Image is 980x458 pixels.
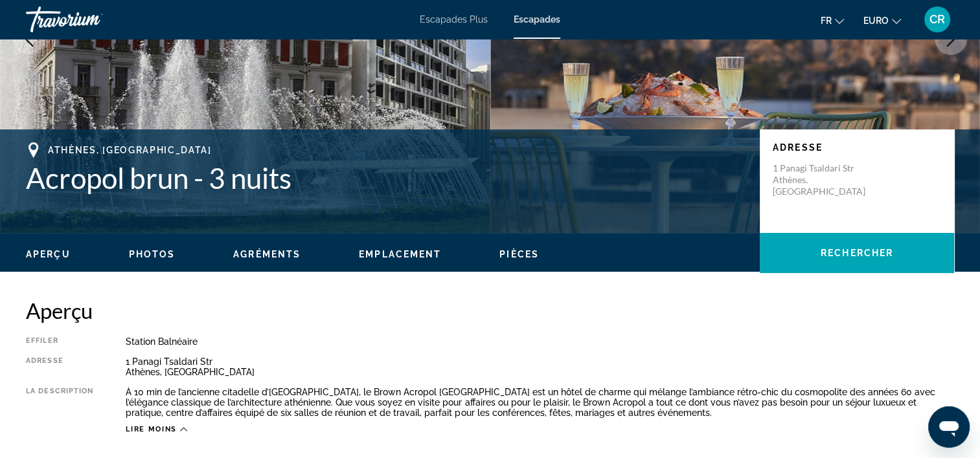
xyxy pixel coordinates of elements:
[26,249,71,259] span: Aperçu
[920,6,954,33] button: Menu utilisateur
[129,248,176,260] button: Photos
[863,16,889,26] span: EURO
[126,424,187,434] button: Lire moins
[359,249,441,259] span: Emplacement
[233,248,301,260] button: Agréments
[26,336,93,347] div: Effiler
[935,23,967,55] button: Image suivante
[126,356,954,377] div: 1 Panagi Tsaldari Str Athènes, [GEOGRAPHIC_DATA]
[48,145,212,155] span: Athènes, [GEOGRAPHIC_DATA]
[126,387,954,418] div: À 10 min de l’ancienne citadelle d’[GEOGRAPHIC_DATA], le Brown Acropol [GEOGRAPHIC_DATA] est un h...
[499,249,539,259] span: Pièces
[13,23,45,55] button: Image précédente
[26,161,747,195] h1: Acropol brun - 3 nuits
[760,233,954,273] button: Rechercher
[359,248,441,260] button: Emplacement
[26,387,93,418] div: La description
[499,248,539,260] button: Pièces
[126,425,177,433] span: Lire moins
[126,336,954,347] div: Station balnéaire
[129,249,176,259] span: Photos
[26,248,71,260] button: Aperçu
[233,249,301,259] span: Agréments
[821,248,893,258] span: Rechercher
[26,356,93,377] div: Adresse
[821,16,832,26] span: Fr
[514,14,560,25] a: Escapades
[863,11,901,30] button: Changer de devise
[773,162,876,197] p: 1 Panagi Tsaldari Str Athènes, [GEOGRAPHIC_DATA]
[26,298,954,323] h2: Aperçu
[928,406,970,448] iframe: Bouton de lancement de la fenêtre de messagerie
[420,14,488,25] a: Escapades Plus
[821,11,844,30] button: Changer la langue
[26,3,155,36] a: Travorium
[929,13,945,26] span: CR
[773,142,941,153] p: Adresse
